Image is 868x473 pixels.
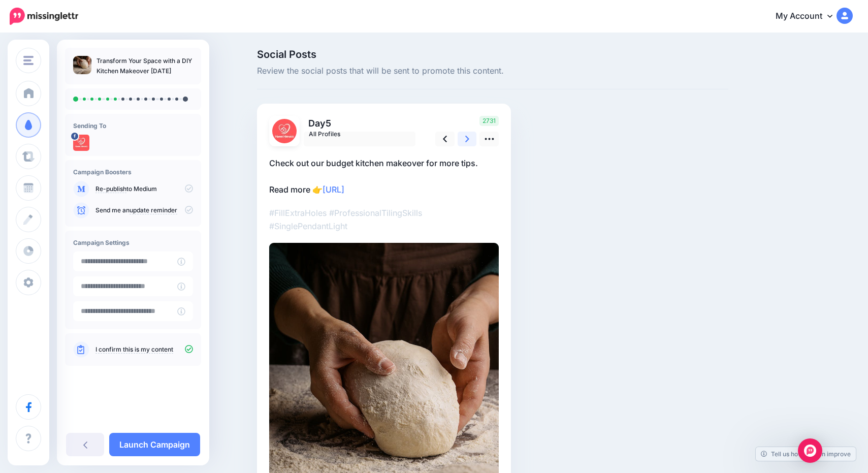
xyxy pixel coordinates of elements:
[95,206,193,215] p: Send me an
[323,184,344,195] a: [URL]
[798,438,822,463] div: Open Intercom Messenger
[23,56,34,65] img: menu.png
[479,116,499,126] span: 2731
[269,156,499,196] p: Check out our budget kitchen makeover for more tips. Read more 👉
[73,239,193,246] h4: Campaign Settings
[272,119,297,143] img: 529957867_10236813691299632_4033536912660352017_n-bsa154663.jpg
[95,185,126,193] a: Re-publish
[73,56,91,74] img: 7963da9534f5964eaf6dd965e0ef193f_thumb.jpg
[326,118,331,129] span: 5
[95,345,173,354] a: I confirm this is my content
[95,184,193,194] p: to Medium
[10,8,78,25] img: Missinglettr
[257,65,728,78] span: Review the social posts that will be sent to promote this content.
[73,122,193,130] h4: Sending To
[130,206,177,214] a: update reminder
[97,56,193,76] p: Transform Your Space with a DIY Kitchen Makeover [DATE]
[765,4,853,29] a: My Account
[304,132,415,146] a: All Profiles
[309,129,403,139] span: All Profiles
[269,206,499,233] p: #FillExtraHoles #ProfessionalTilingSkills #SinglePendantLight
[73,135,89,151] img: 529957867_10236813691299632_4033536912660352017_n-bsa154663.jpg
[73,168,193,176] h4: Campaign Boosters
[257,49,728,59] span: Social Posts
[756,447,856,461] a: Tell us how we can improve
[304,116,417,131] p: Day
